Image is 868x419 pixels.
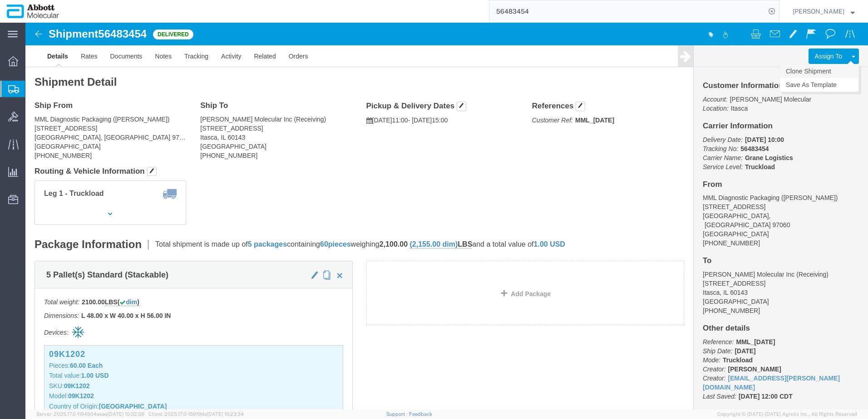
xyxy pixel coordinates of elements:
span: [DATE] 10:32:38 [108,411,144,417]
img: logo [6,5,59,18]
span: [DATE] 10:23:34 [207,411,244,417]
button: [PERSON_NAME] [792,6,855,17]
input: Search for shipment number, reference number [489,0,765,22]
a: Support [386,411,409,417]
iframe: FS Legacy Container [25,23,868,409]
a: Feedback [409,411,432,417]
span: Client: 2025.17.0-159f9de [148,411,244,417]
span: Raza Khan [793,6,844,16]
span: Server: 2025.17.0-1194904eeae [36,411,144,417]
span: Copyright © [DATE]-[DATE] Agistix Inc., All Rights Reserved [717,410,857,418]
